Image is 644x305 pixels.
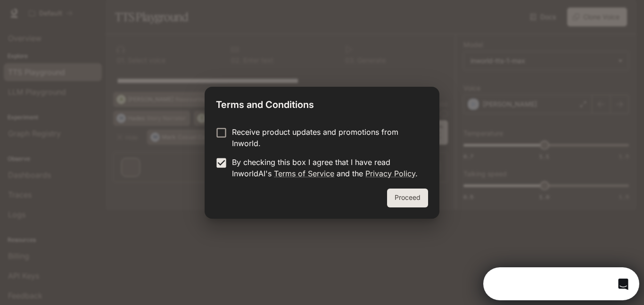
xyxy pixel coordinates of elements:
[387,189,428,207] button: Proceed
[232,157,421,179] p: By checking this box I agree that I have read InworldAI's and the .
[274,169,334,178] a: Terms of Service
[205,87,439,119] h2: Terms and Conditions
[483,267,639,300] iframe: Intercom live chat discovery launcher
[232,126,421,149] p: Receive product updates and promotions from Inworld.
[365,169,415,178] a: Privacy Policy
[612,273,635,296] iframe: Intercom live chat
